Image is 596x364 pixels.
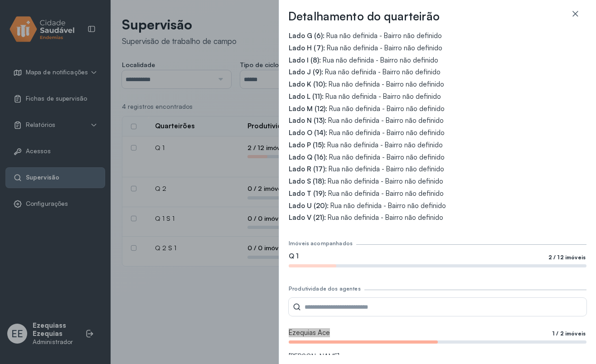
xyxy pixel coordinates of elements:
[329,153,445,162] span: Rua não definida - Bairro não definido
[289,252,299,261] span: Q 1
[289,165,327,174] span: Lado R (17):
[289,141,325,150] span: Lado P (15):
[328,189,444,198] span: Rua não definida - Bairro não definido
[330,202,446,210] span: Rua não definida - Bairro não definido
[289,189,326,198] span: Lado T (19):
[325,68,441,77] span: Rua não definida - Bairro não definido
[289,177,326,186] span: Lado S (18):
[329,80,444,89] span: Rua não definida - Bairro não definido
[289,129,327,137] span: Lado O (14):
[289,32,325,40] span: Lado G (6):
[289,105,327,113] span: Lado M (12):
[327,141,443,150] span: Rua não definida - Bairro não definido
[288,9,440,24] h3: Detalhamento do quarteirão
[323,56,438,65] span: Rua não definida - Bairro não definido
[328,177,443,186] span: Rua não definida - Bairro não definido
[326,32,442,40] span: Rua não definida - Bairro não definido
[328,116,444,125] span: Rua não definida - Bairro não definido
[289,116,326,125] span: Lado N (13):
[289,153,327,162] span: Lado Q (16):
[289,214,326,222] span: Lado V (21):
[289,68,323,77] span: Lado J (9):
[325,92,441,101] span: Rua não definida - Bairro não definido
[289,44,325,53] span: Lado H (7):
[289,56,321,65] span: Lado I (8):
[329,129,445,137] span: Rua não definida - Bairro não definido
[289,202,329,210] span: Lado U (20):
[548,254,586,261] legend: 2 / 12 imóveis
[289,92,324,101] span: Lado L (11):
[329,165,444,174] span: Rua não definida - Bairro não definido
[329,105,445,113] span: Rua não definida - Bairro não definido
[289,240,353,247] div: Imóveis acompanhados
[327,44,442,53] span: Rua não definida - Bairro não definido
[328,214,443,222] span: Rua não definida - Bairro não definido
[289,80,327,89] span: Lado K (10):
